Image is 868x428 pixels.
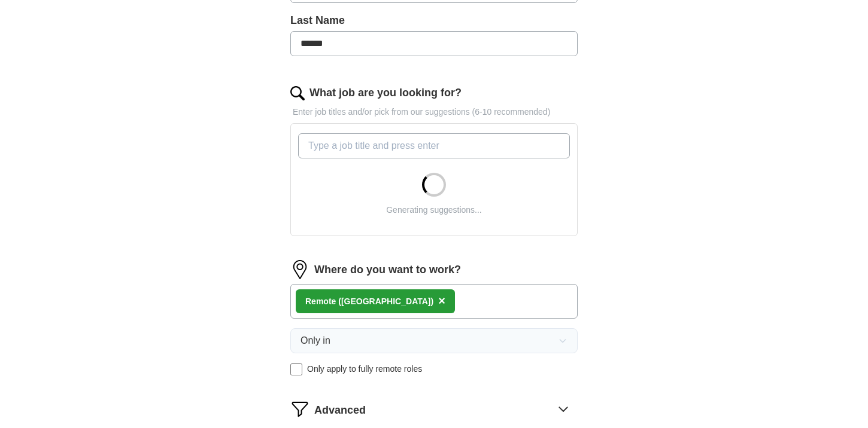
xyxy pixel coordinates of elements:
span: Only apply to fully remote roles [307,363,422,375]
span: × [438,294,445,307]
button: Only in [290,328,578,353]
span: Only in [301,334,330,348]
input: Type a job title and press enter [298,133,570,158]
span: Advanced [314,402,366,418]
label: What job are you looking for? [309,85,462,101]
img: search.png [290,86,305,100]
label: Last Name [290,13,578,29]
label: Where do you want to work? [314,262,461,278]
img: filter [290,399,309,418]
input: Only apply to fully remote roles [290,363,302,375]
button: × [438,292,445,310]
div: Generating suggestions... [386,204,482,216]
div: Remote ([GEOGRAPHIC_DATA]) [305,295,433,308]
img: location.png [290,260,309,279]
p: Enter job titles and/or pick from our suggestions (6-10 recommended) [290,106,578,118]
